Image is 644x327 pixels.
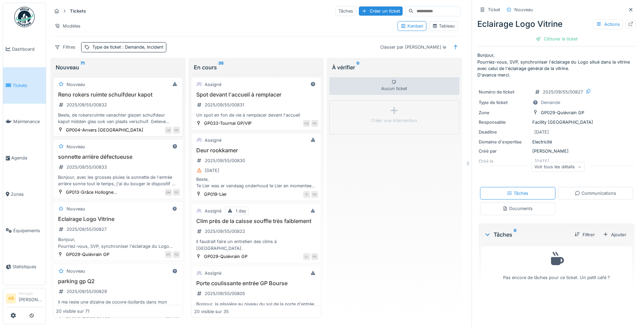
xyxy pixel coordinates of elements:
div: Assigné [205,81,221,88]
span: : Demande, Incident [121,45,163,50]
div: FG [173,127,180,134]
h3: Porte coulissante entrée GP Bourse [194,280,318,287]
div: Il faudrait faire un entretien des clims à [GEOGRAPHIC_DATA]. [194,238,318,251]
div: Deadline [479,129,530,135]
a: Maintenance [3,104,46,140]
h3: Clim près de la caisse souffle très faiblement [194,218,318,224]
div: CQ [303,120,310,127]
div: 2025/09/55/00805 [205,290,245,297]
div: Kanban [401,23,423,29]
a: Statistiques [3,249,46,285]
div: 2025/09/55/00827 [67,226,107,233]
div: Tâches [484,230,569,239]
div: Créer un ticket [359,6,403,16]
sup: 0 [356,63,360,71]
div: Clôturer le ticket [533,34,580,44]
div: En cours [194,63,318,71]
span: Dashboard [12,46,43,52]
div: FG [311,253,318,260]
div: Assigné [205,208,221,214]
div: Zone [479,109,530,116]
span: Tickets [13,82,43,89]
div: GP029-Quiévrain GP [66,251,109,258]
div: LL [303,253,310,260]
div: GP019-Lier [204,191,227,197]
img: Badge_color-CXgf-gQk.svg [14,7,35,27]
div: 1 day [236,208,246,214]
div: FG [173,189,180,196]
div: Type de ticket [479,99,530,106]
h3: sonnette arrière défectueuse [56,154,180,160]
div: Ajouter [600,230,629,239]
div: 20 visible sur 35 [194,308,229,315]
sup: 35 [218,63,224,71]
div: Voir tous les détails [531,162,585,172]
div: FG [311,191,318,198]
div: 20 visible sur 71 [56,308,89,315]
div: [DATE] [534,129,549,135]
a: Agenda [3,140,46,176]
div: Nouveau [67,81,85,88]
div: Tableau [432,23,455,29]
div: Classer par [PERSON_NAME] le [377,42,449,52]
div: Créé par [479,148,530,154]
div: À vérifier [332,63,457,71]
div: 2025/09/55/00832 [67,102,107,108]
div: TI [303,191,310,198]
div: Demande [541,99,560,106]
strong: Tickets [67,8,89,14]
div: 2025/09/55/00830 [205,157,245,164]
div: [PERSON_NAME] [479,148,634,154]
div: Facility [GEOGRAPHIC_DATA] [479,119,634,125]
a: Dashboard [3,31,46,67]
div: LB [165,127,172,134]
h3: Eclairage Logo Vitrine [56,216,180,222]
div: Type de ticket [92,44,163,50]
div: Un spot en fon de vie à remplacer devant l'accueil [194,112,318,118]
div: Tâches [507,190,528,196]
sup: 0 [514,230,517,239]
div: Responsable [479,119,530,125]
div: Manager [19,291,43,296]
div: Beste, Te Lier was er vandaag onderhoud te Lier en momenteel sluit de rookdeur niet meer van zelf. [194,176,318,189]
li: AB [6,293,16,304]
span: Zones [11,191,43,197]
li: [PERSON_NAME] [19,291,43,306]
div: Communications [575,190,616,196]
div: Bonjour, Pourriez-vous, SVP, synchroniser l'éclairage du Logo situé dans la vitrine avec celui de... [56,236,180,249]
span: Statistiques [13,263,43,270]
div: Ticket [488,6,500,13]
div: Electricité [479,139,634,145]
div: Tâches [335,6,356,16]
div: Modèles [52,21,84,31]
a: Zones [3,176,46,212]
div: Domaine d'expertise [479,139,530,145]
div: Créer une intervention [371,117,417,124]
div: Numéro de ticket [479,89,530,95]
p: Bonjour, Pourriez-vous, SVP, synchroniser l'éclairage du Logo situé dans la vitrine avec celui de... [477,52,636,78]
div: GP029-Quiévrain GP [541,109,584,116]
div: Nouveau [56,63,180,71]
div: 2025/09/55/00833 [67,164,107,170]
div: Filtres [52,42,78,52]
div: Nouveau [67,143,85,150]
div: 2025/09/55/00831 [205,102,244,108]
div: il me reste une dizaine de couvre-bollards dans mon stock au gp Quévy. pourriez-vous venir rempla... [56,299,180,312]
div: Bonjour, avec les grosses pluies la sonnette de l'entrée arrière sonne tout le temps, j'ai du bou... [56,174,180,187]
h3: parking gp Q2 [56,278,180,285]
span: Agenda [11,155,43,161]
div: GP013-Grâce Hollogne... [66,189,117,195]
a: Équipements [3,212,46,249]
div: 2025/09/55/00822 [205,228,245,235]
div: GM [165,189,172,196]
div: GP004-Anvers [GEOGRAPHIC_DATA] [66,127,143,133]
div: Assigné [205,270,221,276]
div: 2025/09/55/00829 [67,288,107,295]
div: Nouveau [514,6,533,13]
span: Équipements [13,227,43,234]
div: FG [173,251,180,258]
h3: Deur rookkamer [194,147,318,154]
div: GP033-Tournai GP/VIP [204,120,252,126]
span: Maintenance [13,118,43,125]
div: Filtrer [572,230,597,239]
